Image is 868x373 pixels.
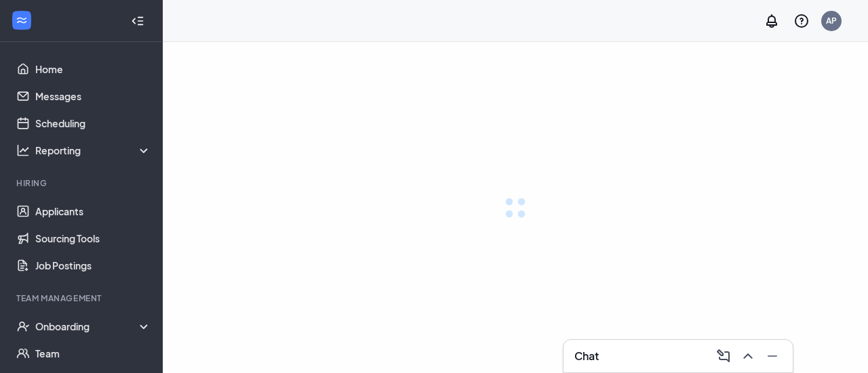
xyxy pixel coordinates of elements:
[711,345,733,367] button: ComposeMessage
[826,15,837,26] div: AP
[16,320,30,333] svg: UserCheck
[35,144,152,157] div: Reporting
[736,345,757,367] button: ChevronUp
[16,144,30,157] svg: Analysis
[764,13,780,29] svg: Notifications
[16,177,149,189] div: Hiring
[740,348,756,364] svg: ChevronUp
[35,198,151,225] a: Applicants
[764,348,781,364] svg: Minimize
[793,13,810,29] svg: QuestionInfo
[35,320,152,333] div: Onboarding
[35,340,151,367] a: Team
[15,14,28,27] svg: WorkstreamLogo
[574,349,599,364] h3: Chat
[715,348,732,364] svg: ComposeMessage
[131,14,144,28] svg: Collapse
[16,292,149,304] div: Team Management
[760,345,782,367] button: Minimize
[35,110,151,137] a: Scheduling
[35,225,151,252] a: Sourcing Tools
[35,83,151,110] a: Messages
[35,56,151,83] a: Home
[35,252,151,279] a: Job Postings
